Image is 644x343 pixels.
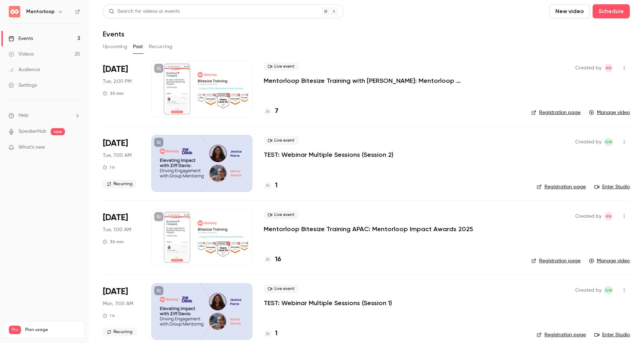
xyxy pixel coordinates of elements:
[103,328,137,336] span: Recurring
[264,211,299,219] span: Live event
[103,165,115,170] div: 1 h
[103,61,140,118] div: Aug 19 Tue, 2:00 PM (Europe/London)
[604,64,613,72] span: Kristin Nankervis
[575,64,601,72] span: Created by
[133,41,143,52] button: Past
[51,128,65,135] span: new
[103,283,140,340] div: Aug 18 Mon, 4:00 PM (Australia/Melbourne)
[606,212,611,221] span: KN
[275,107,278,116] h4: 7
[103,91,124,96] div: 30 min
[18,112,29,119] span: Help
[103,152,131,159] span: Tue, 7:00 AM
[103,180,137,188] span: Recurring
[264,255,281,264] a: 16
[9,326,21,334] span: Pro
[103,138,128,149] span: [DATE]
[109,8,180,15] div: Search for videos or events
[589,109,630,116] a: Manage video
[103,212,128,223] span: [DATE]
[25,327,80,333] span: Plan usage
[9,66,40,73] div: Audience
[537,331,586,338] a: Registration page
[9,35,33,42] div: Events
[103,64,128,75] span: [DATE]
[604,286,613,295] span: Grace Winstanley
[18,144,45,151] span: What's new
[594,183,630,190] a: Enter Studio
[264,76,476,85] a: Mentorloop Bitesize Training with [PERSON_NAME]: Mentorloop Impact Awards
[604,212,613,221] span: Kristin Nankervis
[264,285,299,293] span: Live event
[9,51,34,58] div: Videos
[275,255,281,264] h4: 16
[103,209,140,266] div: Aug 19 Tue, 10:00 AM (Australia/Melbourne)
[26,8,55,15] h6: Mentorloop
[594,331,630,338] a: Enter Studio
[605,286,612,295] span: GW
[531,257,581,264] a: Registration page
[18,128,46,135] a: SpeakerHub
[149,41,173,52] button: Recurring
[103,300,133,307] span: Mon, 7:00 AM
[605,138,612,146] span: GW
[103,286,128,297] span: [DATE]
[103,30,124,38] h1: Events
[606,64,611,72] span: KN
[604,138,613,146] span: Grace Winstanley
[9,112,80,119] li: help-dropdown-opener
[264,62,299,71] span: Live event
[264,225,473,233] a: Mentorloop Bitesize Training APAC: Mentorloop Impact Awards 2025
[264,329,278,338] a: 1
[9,82,37,89] div: Settings
[264,299,392,307] a: TEST: Webinar Multiple Sessions (Session 1)
[103,135,140,191] div: Aug 19 Tue, 4:00 PM (Australia/Melbourne)
[575,138,601,146] span: Created by
[264,181,278,190] a: 1
[103,239,124,245] div: 30 min
[589,257,630,264] a: Manage video
[575,212,601,221] span: Created by
[549,4,590,18] button: New video
[537,183,586,190] a: Registration page
[275,329,278,338] h4: 1
[575,286,601,295] span: Created by
[103,313,115,319] div: 1 h
[103,41,127,52] button: Upcoming
[103,78,131,85] span: Tue, 2:00 PM
[103,226,131,233] span: Tue, 1:00 AM
[531,109,581,116] a: Registration page
[275,181,278,190] h4: 1
[264,150,393,159] a: TEST: Webinar Multiple Sessions (Session 2)
[264,136,299,145] span: Live event
[264,107,278,116] a: 7
[593,4,630,18] button: Schedule
[9,6,20,17] img: Mentorloop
